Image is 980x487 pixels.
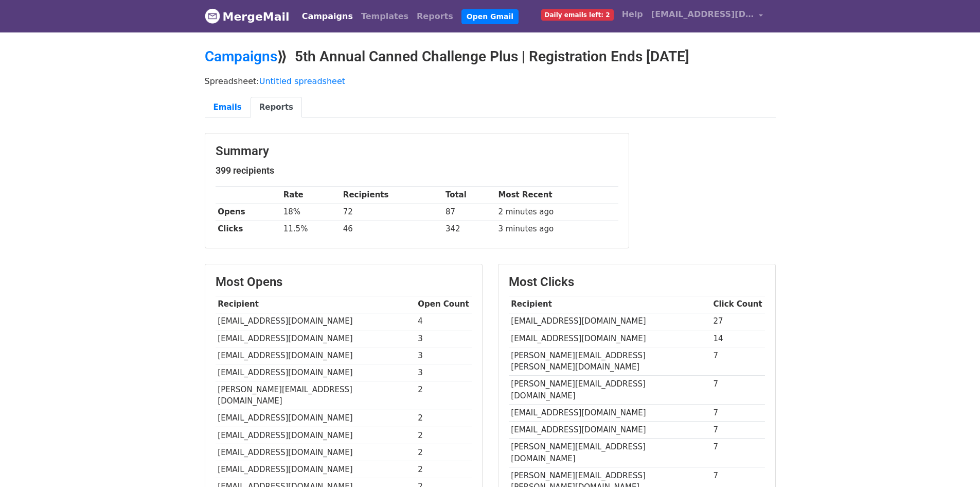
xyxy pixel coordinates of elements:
[281,221,341,238] td: 11.5%
[509,296,711,313] th: Recipient
[251,97,302,118] a: Reports
[509,376,711,405] td: [PERSON_NAME][EMAIL_ADDRESS][DOMAIN_NAME]
[216,275,472,290] h3: Most Opens
[711,376,765,405] td: 7
[205,48,776,65] h2: ⟫ 5th Annual Canned Challenge Plus | Registration Ends [DATE]
[281,204,341,221] td: 18%
[216,313,416,330] td: [EMAIL_ADDRESS][DOMAIN_NAME]
[216,381,416,410] td: [PERSON_NAME][EMAIL_ADDRESS][DOMAIN_NAME]
[416,427,472,444] td: 2
[443,204,496,221] td: 87
[443,187,496,204] th: Total
[651,8,754,21] span: [EMAIL_ADDRESS][DOMAIN_NAME]
[416,330,472,347] td: 3
[509,275,765,290] h3: Most Clicks
[259,76,345,86] a: Untitled spreadsheet
[647,4,768,28] a: [EMAIL_ADDRESS][DOMAIN_NAME]
[711,296,765,313] th: Click Count
[216,204,281,221] th: Opens
[711,439,765,467] td: 7
[281,187,341,204] th: Rate
[341,204,443,221] td: 72
[205,8,220,24] img: MergeMail logo
[205,97,251,118] a: Emails
[216,427,416,444] td: [EMAIL_ADDRESS][DOMAIN_NAME]
[205,76,776,87] p: Spreadsheet:
[618,4,647,25] a: Help
[216,330,416,347] td: [EMAIL_ADDRESS][DOMAIN_NAME]
[298,6,357,27] a: Campaigns
[509,313,711,330] td: [EMAIL_ADDRESS][DOMAIN_NAME]
[216,221,281,238] th: Clicks
[509,347,711,376] td: [PERSON_NAME][EMAIL_ADDRESS][PERSON_NAME][DOMAIN_NAME]
[509,422,711,439] td: [EMAIL_ADDRESS][DOMAIN_NAME]
[416,410,472,427] td: 2
[711,313,765,330] td: 27
[416,296,472,313] th: Open Count
[205,6,290,27] a: MergeMail
[341,187,443,204] th: Recipients
[216,444,416,461] td: [EMAIL_ADDRESS][DOMAIN_NAME]
[443,221,496,238] td: 342
[416,313,472,330] td: 4
[205,48,277,65] a: Campaigns
[509,330,711,347] td: [EMAIL_ADDRESS][DOMAIN_NAME]
[537,4,618,25] a: Daily emails left: 2
[416,347,472,364] td: 3
[541,9,614,21] span: Daily emails left: 2
[509,439,711,467] td: [PERSON_NAME][EMAIL_ADDRESS][DOMAIN_NAME]
[341,221,443,238] td: 46
[711,330,765,347] td: 14
[711,422,765,439] td: 7
[711,347,765,376] td: 7
[496,187,618,204] th: Most Recent
[216,364,416,381] td: [EMAIL_ADDRESS][DOMAIN_NAME]
[216,296,416,313] th: Recipient
[216,410,416,427] td: [EMAIL_ADDRESS][DOMAIN_NAME]
[216,165,618,176] h5: 399 recipients
[509,405,711,422] td: [EMAIL_ADDRESS][DOMAIN_NAME]
[216,461,416,478] td: [EMAIL_ADDRESS][DOMAIN_NAME]
[216,144,618,159] h3: Summary
[496,204,618,221] td: 2 minutes ago
[416,461,472,478] td: 2
[357,6,413,27] a: Templates
[216,347,416,364] td: [EMAIL_ADDRESS][DOMAIN_NAME]
[416,444,472,461] td: 2
[416,381,472,410] td: 2
[416,364,472,381] td: 3
[496,221,618,238] td: 3 minutes ago
[413,6,457,27] a: Reports
[711,405,765,422] td: 7
[461,9,519,24] a: Open Gmail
